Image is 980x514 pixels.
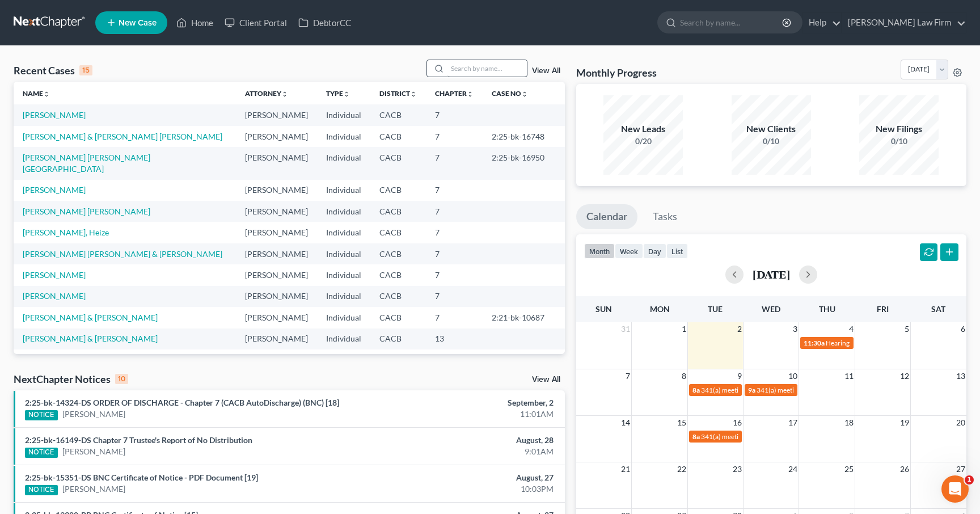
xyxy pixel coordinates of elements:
span: 14 [620,416,631,429]
div: NextChapter Notices [14,372,128,386]
div: September, 2 [385,397,553,408]
td: 7 [426,307,483,328]
span: 31 [620,322,631,336]
span: 3 [792,322,799,336]
div: NOTICE [25,410,58,420]
div: New Leads [603,123,683,136]
td: CACB [370,104,426,125]
td: 7 [426,286,483,307]
a: DebtorCC [293,12,357,33]
a: Chapterunfold_more [435,89,474,98]
td: [PERSON_NAME] [236,349,317,370]
td: CACB [370,180,426,201]
td: CACB [370,201,426,222]
span: 25 [843,462,855,476]
a: [PERSON_NAME] [23,185,86,195]
span: 12 [899,369,910,383]
span: 4 [848,322,855,336]
td: Individual [317,222,370,243]
i: unfold_more [521,91,528,98]
td: [PERSON_NAME] [236,264,317,285]
td: 7 [426,180,483,201]
span: 23 [732,462,743,476]
td: CACB [370,286,426,307]
a: [PERSON_NAME] [PERSON_NAME] & [PERSON_NAME] [23,249,222,259]
td: [PERSON_NAME] [236,243,317,264]
div: New Clients [732,123,811,136]
a: [PERSON_NAME] Law Firm [842,12,966,33]
span: Mon [650,304,670,314]
td: CACB [370,264,426,285]
div: 0/20 [603,136,683,147]
iframe: Intercom live chat [941,475,969,503]
span: 1 [681,322,687,336]
a: [PERSON_NAME] [62,483,125,495]
td: Individual [317,147,370,179]
span: 8 [681,369,687,383]
span: 5 [903,322,910,336]
span: 1 [965,475,974,484]
span: 15 [676,416,687,429]
a: Districtunfold_more [379,89,417,98]
td: [PERSON_NAME] [236,104,317,125]
span: Sun [595,304,612,314]
td: [PERSON_NAME] [236,307,317,328]
div: 9:01AM [385,446,553,457]
div: August, 28 [385,435,553,446]
td: 7 [426,264,483,285]
div: NOTICE [25,448,58,458]
a: [PERSON_NAME] [23,270,86,280]
td: 2:21-bk-10687 [483,307,564,328]
span: Hearing for [PERSON_NAME] [826,339,914,347]
td: 7 [426,349,483,370]
span: 27 [955,462,966,476]
div: 0/10 [859,136,939,147]
span: Wed [762,304,780,314]
i: unfold_more [410,91,417,98]
span: Sat [931,304,945,314]
a: [PERSON_NAME] [PERSON_NAME] [23,207,150,216]
td: Individual [317,201,370,222]
span: 341(a) meeting for [PERSON_NAME] [701,386,810,394]
td: 2:25-bk-16950 [483,147,564,179]
td: CACB [370,328,426,349]
span: New Case [119,19,157,27]
td: 7 [426,222,483,243]
td: [PERSON_NAME] [236,126,317,147]
td: 7 [426,104,483,125]
span: 11 [843,369,855,383]
td: CACB [370,307,426,328]
a: [PERSON_NAME] [23,291,86,301]
div: New Filings [859,123,939,136]
td: 7 [426,126,483,147]
button: month [584,243,615,259]
a: View All [532,376,560,384]
a: Case Nounfold_more [492,89,528,98]
div: August, 27 [385,472,553,483]
i: unfold_more [343,91,350,98]
span: 11:30a [804,339,825,347]
button: day [643,243,666,259]
div: 0/10 [732,136,811,147]
a: Nameunfold_more [23,89,50,98]
span: 21 [620,462,631,476]
i: unfold_more [281,91,288,98]
a: 2:25-bk-16149-DS Chapter 7 Trustee's Report of No Distribution [25,435,252,445]
span: 13 [955,369,966,383]
a: [PERSON_NAME] [PERSON_NAME][GEOGRAPHIC_DATA] [23,153,150,174]
td: Individual [317,104,370,125]
td: Individual [317,180,370,201]
td: Individual [317,328,370,349]
td: Individual [317,307,370,328]
td: CACB [370,349,426,370]
td: CACB [370,126,426,147]
td: [PERSON_NAME] [236,222,317,243]
a: View All [532,67,560,75]
a: Help [803,12,841,33]
td: Individual [317,349,370,370]
input: Search by name... [680,12,784,33]
span: Fri [877,304,889,314]
span: 8a [692,386,700,394]
a: Client Portal [219,12,293,33]
a: [PERSON_NAME] [62,408,125,420]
